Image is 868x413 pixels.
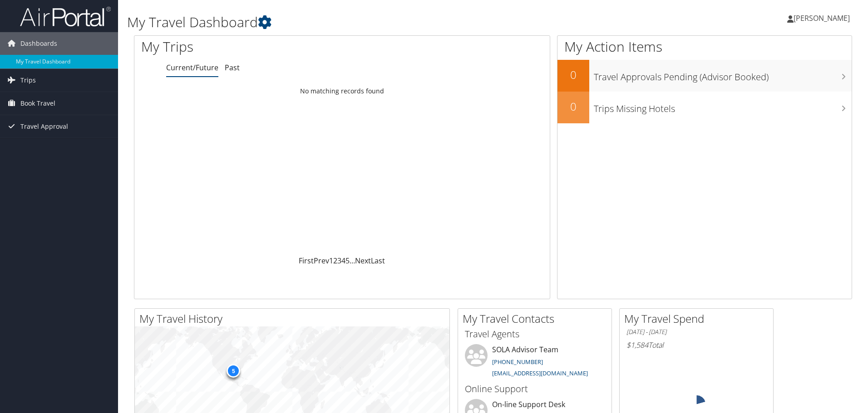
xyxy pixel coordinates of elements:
h3: Online Support [465,383,605,395]
span: Dashboards [20,32,57,55]
a: Last [371,256,385,266]
td: No matching records found [134,83,550,99]
h2: My Travel Spend [624,311,773,326]
h1: My Trips [141,37,370,56]
a: First [299,256,314,266]
a: 4 [341,256,345,266]
div: 5 [227,364,240,378]
a: 1 [329,256,333,266]
h6: [DATE] - [DATE] [626,328,766,336]
h3: Travel Approvals Pending (Advisor Booked) [594,66,852,83]
span: Travel Approval [20,115,68,138]
a: Past [225,63,240,73]
li: SOLA Advisor Team [460,344,609,381]
a: 2 [333,256,337,266]
a: 3 [337,256,341,266]
h2: My Travel Contacts [463,311,612,326]
a: Next [355,256,371,266]
h6: Total [626,340,766,350]
h3: Travel Agents [465,328,605,340]
h2: My Travel History [139,311,449,326]
img: airportal-logo.png [20,6,111,27]
a: 5 [345,256,350,266]
a: [PERSON_NAME] [787,5,859,32]
span: $1,584 [626,340,648,350]
h1: My Action Items [557,37,852,56]
a: Prev [314,256,329,266]
span: … [350,256,355,266]
a: Current/Future [166,63,218,73]
a: [EMAIL_ADDRESS][DOMAIN_NAME] [492,369,588,377]
span: [PERSON_NAME] [794,13,850,23]
a: [PHONE_NUMBER] [492,358,543,366]
h2: 0 [557,99,589,114]
span: Book Travel [20,92,55,115]
h3: Trips Missing Hotels [594,98,852,115]
a: 0Travel Approvals Pending (Advisor Booked) [557,60,852,92]
span: Trips [20,69,36,92]
h1: My Travel Dashboard [127,13,615,32]
a: 0Trips Missing Hotels [557,92,852,123]
h2: 0 [557,67,589,83]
